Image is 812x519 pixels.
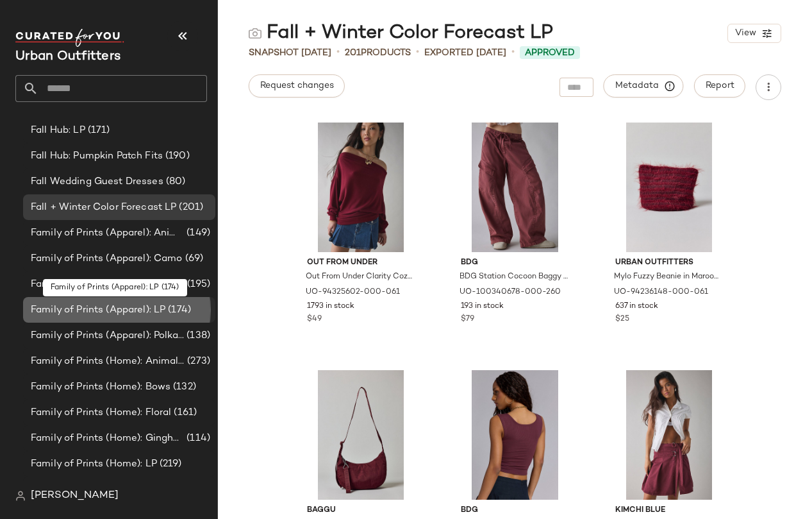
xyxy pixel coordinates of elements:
[451,370,579,500] img: 87910832_020_b
[424,46,506,60] p: Exported [DATE]
[307,257,415,269] span: Out From Under
[297,123,426,252] img: 94325602_061_b
[163,149,190,164] span: (190)
[461,257,569,269] span: BDG
[85,123,110,138] span: (171)
[605,370,734,500] img: 100621390_260_b
[31,380,170,395] span: Family of Prints (Home): Bows
[31,277,185,292] span: Family of Prints (Apparel): Florals
[694,74,745,98] button: Report
[179,482,201,497] span: (84)
[260,81,334,91] span: Request changes
[416,45,419,60] span: •
[307,505,415,516] span: BAGGU
[461,505,569,516] span: BDG
[249,74,345,98] button: Request changes
[307,314,322,325] span: $49
[15,29,124,47] img: cfy_white_logo.C9jOOHJF.svg
[184,226,210,241] span: (149)
[249,46,331,60] span: Snapshot [DATE]
[615,505,724,516] span: Kimchi Blue
[31,226,184,241] span: Family of Prints (Apparel): Animal Print
[451,123,579,252] img: 100340678_260_b
[615,257,724,269] span: Urban Outfitters
[615,80,673,92] span: Metadata
[15,50,120,64] span: Current Company Name
[336,45,340,60] span: •
[31,405,171,420] span: Family of Prints (Home): Floral
[345,48,361,58] span: 201
[31,457,157,472] span: Family of Prints (Home): LP
[734,28,756,38] span: View
[297,370,426,500] img: 57428260_505_b
[31,328,184,343] span: Family of Prints (Apparel): Polka Dots
[615,301,658,312] span: 637 in stock
[163,174,186,189] span: (80)
[183,251,204,266] span: (69)
[511,45,515,60] span: •
[705,81,734,91] span: Report
[460,287,561,298] span: UO-100340678-000-260
[345,46,411,60] div: Products
[249,21,553,46] div: Fall + Winter Color Forecast LP
[185,277,210,292] span: (195)
[614,287,708,298] span: UO-94236148-000-061
[184,431,210,446] span: (114)
[31,431,184,446] span: Family of Prints (Home): Gingham & Plaid
[249,27,261,40] img: svg%3e
[170,380,196,395] span: (132)
[31,251,183,266] span: Family of Prints (Apparel): Camo
[31,482,179,497] span: Family of Prints (Home): Stripes
[31,123,85,138] span: Fall Hub: LP
[184,328,210,343] span: (138)
[171,405,197,420] span: (161)
[615,314,629,325] span: $25
[176,200,203,215] span: (201)
[614,271,722,283] span: Mylo Fuzzy Beanie in Maroon, Women's at Urban Outfitters
[31,174,163,189] span: Fall Wedding Guest Dresses
[31,200,176,215] span: Fall + Winter Color Forecast LP
[31,149,163,164] span: Fall Hub: Pumpkin Patch Fits
[165,303,191,318] span: (174)
[31,488,119,504] span: [PERSON_NAME]
[31,303,165,318] span: Family of Prints (Apparel): LP
[306,287,400,298] span: UO-94325602-000-061
[604,74,684,98] button: Metadata
[31,354,185,369] span: Family of Prints (Home): Animal Prints + Icons
[460,271,568,283] span: BDG Station Cocoon Baggy Barrel Leg Cargo Pant in Dark Red, Women's at Urban Outfitters
[185,354,210,369] span: (273)
[15,491,26,501] img: svg%3e
[461,314,474,325] span: $79
[525,46,575,60] span: Approved
[605,123,734,252] img: 94236148_061_b
[157,457,182,472] span: (219)
[461,301,504,312] span: 193 in stock
[306,271,414,283] span: Out From Under Clarity Cozy Knit Off-The-Shoulder Top in Maroon, Women's at Urban Outfitters
[727,24,781,43] button: View
[307,301,354,312] span: 1793 in stock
